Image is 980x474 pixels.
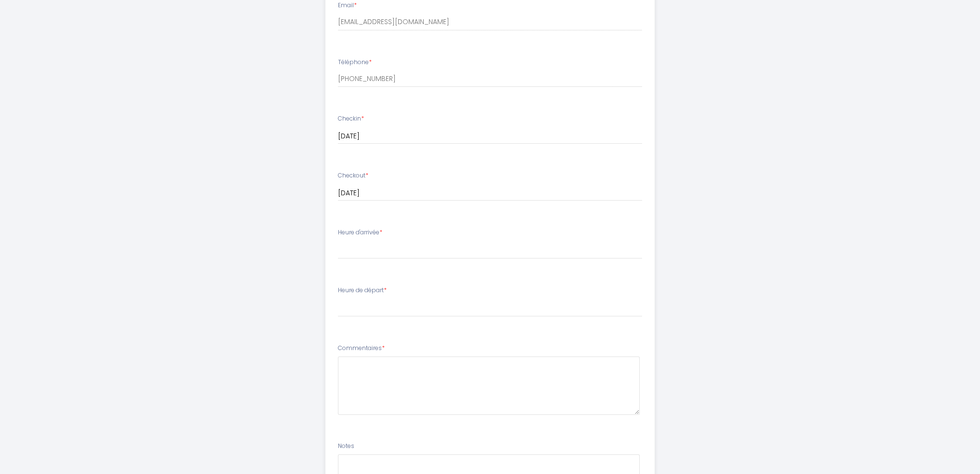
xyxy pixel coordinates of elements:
label: Checkout [338,171,368,180]
label: Email [338,1,357,10]
label: Checkin [338,114,364,123]
label: Téléphone [338,58,372,67]
label: Notes [338,442,354,451]
label: Heure de départ [338,286,387,295]
label: Commentaires [338,344,385,353]
label: Heure d'arrivée [338,228,382,237]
